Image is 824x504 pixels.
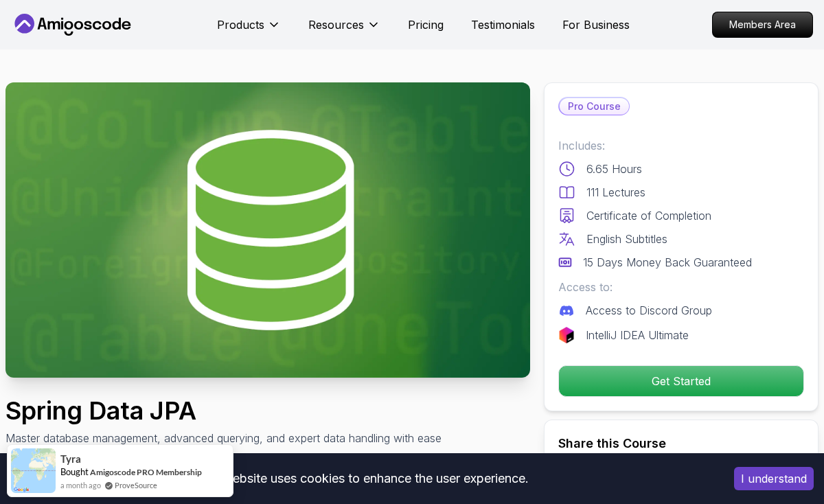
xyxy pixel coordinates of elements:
p: Pro Course [560,98,629,115]
img: provesource social proof notification image [11,448,56,493]
a: ProveSource [115,479,157,491]
p: Master database management, advanced querying, and expert data handling with ease [5,430,442,446]
a: Pricing [408,16,444,33]
button: Resources [308,16,380,44]
p: Certificate of Completion [586,207,711,224]
p: 15 Days Money Back Guaranteed [583,254,752,271]
h1: Spring Data JPA [5,397,442,424]
span: Tyra [60,453,81,465]
p: IntelliJ IDEA Ultimate [586,327,689,343]
p: Products [217,16,264,33]
h2: Share this Course [558,434,804,453]
p: 6.65 Hours [586,161,642,177]
button: Accept cookies [734,467,814,490]
p: Includes: [558,137,804,154]
a: Testimonials [471,16,535,33]
p: Resources [308,16,364,33]
p: Get Started [559,366,803,396]
img: jetbrains logo [558,327,575,343]
p: Access to Discord Group [586,302,712,319]
a: For Business [562,16,630,33]
p: Access to: [558,279,804,295]
button: Get Started [558,365,804,397]
p: 111 Lectures [586,184,645,201]
div: This website uses cookies to enhance the user experience. [10,463,713,494]
p: Members Area [713,12,812,37]
span: a month ago [60,479,101,491]
a: Amigoscode PRO Membership [90,467,202,477]
span: Bought [60,466,89,477]
p: English Subtitles [586,231,667,247]
a: Members Area [712,12,813,38]
button: Products [217,16,281,44]
img: spring-data-jpa_thumbnail [5,82,530,378]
